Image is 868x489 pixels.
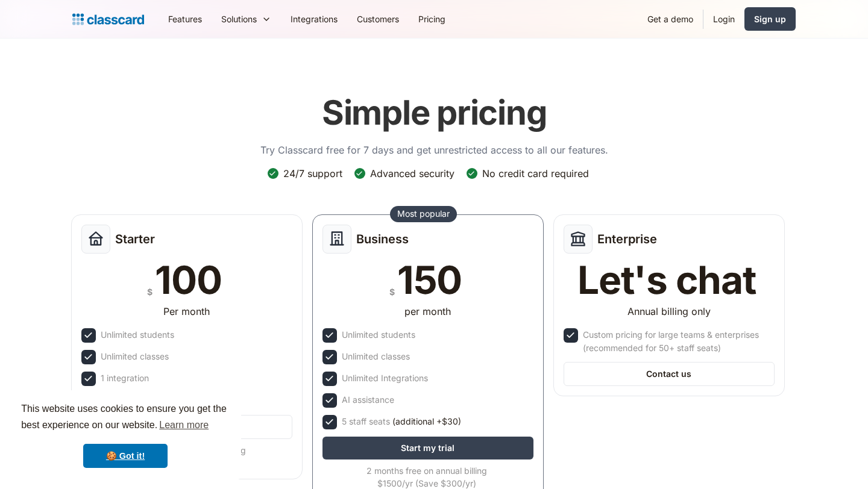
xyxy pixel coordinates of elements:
div: Per month [163,304,210,319]
a: Login [703,5,744,33]
a: Sign up [744,7,796,31]
h1: Simple pricing [322,93,547,133]
a: Contact us [564,362,775,386]
div: 1 integration [101,372,149,385]
div: cookieconsent [10,390,241,479]
a: Pricing [409,5,455,33]
div: AI assistance [342,393,394,406]
div: No credit card required [482,167,589,180]
p: Try Classcard free for 7 days and get unrestricted access to all our features. [260,143,608,157]
div: Most popular [397,208,450,220]
div: Unlimited classes [342,350,410,363]
a: Get a demo [638,5,703,33]
a: dismiss cookie message [83,444,168,468]
a: Features [159,5,212,33]
a: Integrations [281,5,347,33]
span: (additional +$30) [392,415,461,428]
div: 24/7 support [283,167,342,180]
div: per month [404,304,451,319]
div: Custom pricing for large teams & enterprises (recommended for 50+ staff seats) [583,328,772,355]
div: Advanced security [370,167,454,180]
span: This website uses cookies to ensure you get the best experience on our website. [21,402,230,434]
div: Annual billing only [627,304,711,319]
div: Unlimited students [101,328,174,341]
h2: Business [356,232,409,246]
div: 150 [397,261,462,299]
div: $ [389,284,395,299]
div: Unlimited students [342,328,415,341]
div: Let's chat [577,261,756,299]
a: home [72,11,144,28]
h2: Starter [115,232,155,246]
div: Unlimited classes [101,350,169,363]
div: 5 staff seats [342,415,461,428]
a: Customers [347,5,409,33]
div: 100 [155,261,221,299]
div: Solutions [221,13,257,25]
div: $ [147,284,153,299]
div: Unlimited Integrations [342,372,428,385]
h2: Enterprise [597,232,657,246]
a: learn more about cookies [157,416,210,434]
div: Solutions [212,5,281,33]
a: Start my trial [322,437,533,459]
div: Sign up [754,13,786,25]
